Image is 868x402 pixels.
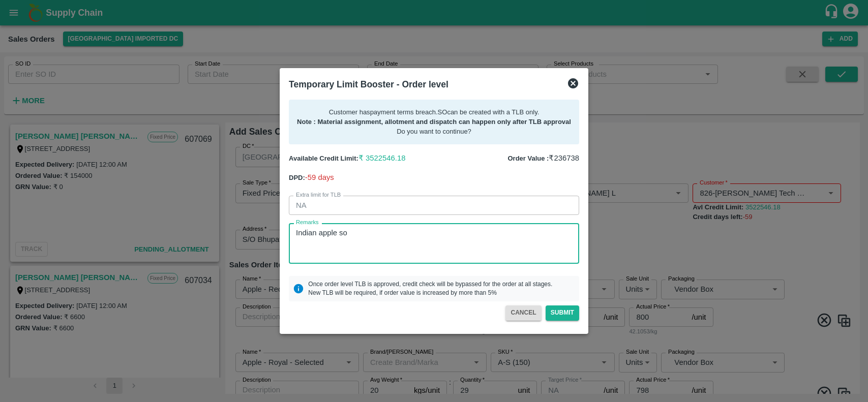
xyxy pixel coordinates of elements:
b: Temporary Limit Booster - Order level [289,79,448,89]
b: DPD: [289,174,305,181]
span: ₹ 3522546.18 [358,154,406,162]
p: Customer has payment terms breach . SO can be created with a TLB only. [297,108,571,117]
textarea: Indian apple so [296,228,572,260]
label: Extra limit for TLB [296,191,341,199]
span: ₹ 236738 [549,154,579,162]
label: Remarks [296,219,319,227]
p: Note : Material assignment, allotment and dispatch can happen only after TLB approval [297,117,571,127]
button: Submit [546,305,579,320]
b: Order Value : [507,154,549,162]
button: CANCEL [505,305,541,320]
b: Available Credit Limit: [289,154,358,162]
span: -59 days [305,173,334,181]
p: Do you want to continue? [297,127,571,137]
p: Once order level TLB is approved, credit check will be bypassed for the order at all stages. New ... [308,280,552,297]
input: NA [289,196,579,215]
